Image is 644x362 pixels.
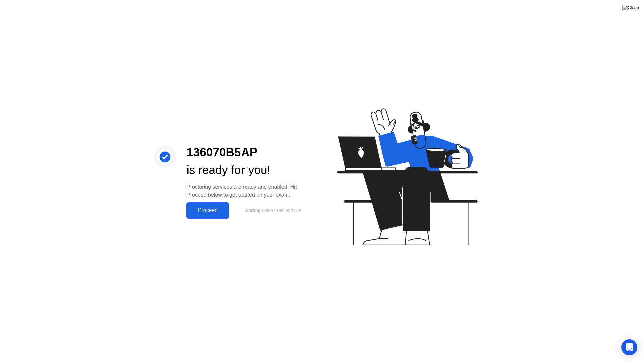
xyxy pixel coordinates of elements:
[186,161,311,179] div: is ready for you!
[186,183,311,199] div: Proctoring services are ready and enabled. Hit Proceed below to get started on your exam.
[189,207,227,214] div: Proceed
[622,5,639,10] img: Close
[186,202,229,219] button: Proceed
[186,143,311,161] div: 136070B5AP
[279,208,301,213] span: 9m and 57s
[621,339,637,355] div: Open Intercom Messenger
[232,204,311,217] button: Starting Exam in9m and 57s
